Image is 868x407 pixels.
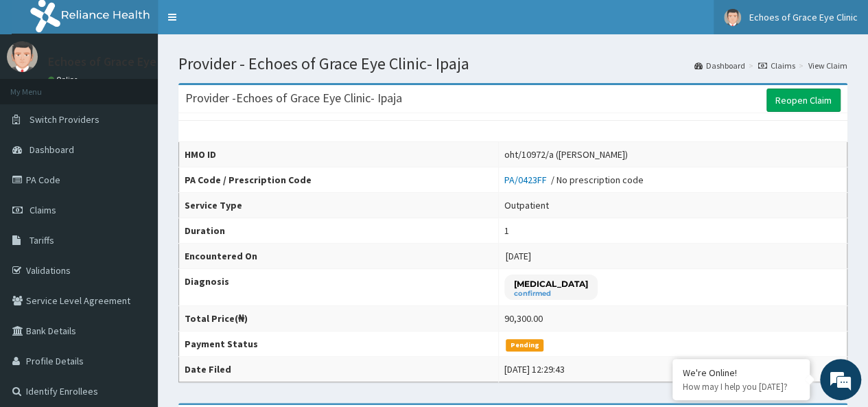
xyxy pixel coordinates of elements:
small: confirmed [514,290,588,297]
div: [DATE] 12:29:43 [504,362,565,376]
a: Reopen Claim [766,89,841,112]
a: Online [48,75,81,84]
span: [DATE] [506,250,531,262]
div: Minimize live chat window [225,7,258,40]
th: Duration [179,218,499,244]
th: Total Price(₦) [179,306,499,332]
a: View Claim [808,60,847,71]
span: Pending [506,339,543,351]
span: Switch Providers [30,113,99,126]
th: HMO ID [179,142,499,167]
div: Chat with us now [71,77,231,95]
span: Claims [30,204,56,216]
div: 90,300.00 [504,312,543,325]
span: Echoes of Grace Eye Clinic [749,11,858,23]
div: / No prescription code [504,173,644,187]
p: [MEDICAL_DATA] [514,278,588,290]
span: We're online! [80,118,189,257]
h1: Provider - Echoes of Grace Eye Clinic- Ipaja [178,55,847,73]
th: Diagnosis [179,269,499,306]
span: Dashboard [30,143,74,156]
textarea: Type your message and hit 'Enter' [7,266,261,314]
p: How may I help you today? [683,381,799,393]
th: Service Type [179,193,499,218]
a: Dashboard [694,60,745,71]
div: Outpatient [504,198,549,212]
a: PA/0423FF [504,174,551,186]
img: d_794563401_company_1708531726252_794563401 [25,69,56,103]
th: PA Code / Prescription Code [179,167,499,193]
th: Payment Status [179,332,499,357]
div: 1 [504,224,509,237]
span: Tariffs [30,234,54,246]
div: We're Online! [683,367,799,379]
p: Echoes of Grace Eye Clinic [48,56,188,68]
img: User Image [7,41,38,72]
a: Claims [758,60,795,71]
th: Date Filed [179,357,499,382]
th: Encountered On [179,244,499,269]
h3: Provider - Echoes of Grace Eye Clinic- Ipaja [185,92,402,104]
img: User Image [724,9,741,26]
div: oht/10972/a ([PERSON_NAME]) [504,148,628,161]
